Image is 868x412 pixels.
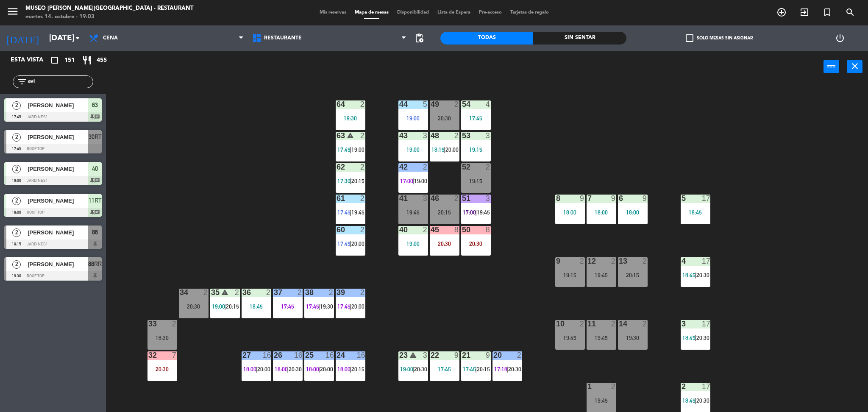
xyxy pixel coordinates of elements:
span: | [350,240,351,247]
i: warning [221,289,228,296]
span: Pre-acceso [475,10,506,15]
div: 17:45 [273,303,303,309]
span: 2 [12,197,21,205]
span: 20:30 [289,366,302,373]
div: 18:45 [681,209,710,215]
span: 20:00 [445,146,459,153]
div: 19:30 [336,115,365,121]
div: 9 [454,351,459,359]
span: 20:00 [351,240,364,247]
div: 2 [203,289,209,296]
span: | [318,303,320,310]
span: Mis reservas [315,10,351,15]
span: 18:45 [682,397,696,404]
span: | [224,303,226,310]
i: menu [6,5,19,18]
span: pending_actions [414,33,424,43]
span: 17:45 [337,240,351,247]
div: 19:45 [555,335,585,341]
div: 2 [580,320,585,328]
span: 17:45 [337,303,351,310]
span: 19:45 [351,209,364,216]
div: 2 [423,163,428,171]
div: 19:15 [461,147,491,153]
span: 20:00 [351,303,364,310]
div: 18:45 [242,303,271,309]
span: | [444,146,445,153]
div: 3 [486,132,491,139]
span: Cena [103,35,118,41]
span: | [695,397,696,404]
span: | [350,209,351,216]
i: restaurant [82,55,92,65]
div: 2 [486,163,491,171]
span: 20:30 [414,366,427,373]
div: 18:00 [618,209,648,215]
span: 20:30 [696,272,709,278]
span: 2 [12,260,21,269]
div: 19:15 [555,272,585,278]
span: Lista de Espera [433,10,475,15]
input: Filtrar por nombre... [27,77,93,86]
div: 8 [486,226,491,234]
span: | [350,146,351,153]
div: 2 [643,320,648,328]
div: 4 [486,100,491,108]
span: 40 [92,164,98,174]
div: 17 [702,257,710,265]
span: Restaurante [264,35,302,41]
span: 18:00 [275,366,288,373]
div: Esta vista [4,55,61,65]
div: 2 [611,320,616,328]
div: 17 [702,195,710,202]
span: 20:00 [257,366,270,373]
div: 3 [423,132,428,139]
i: power_input [826,61,837,71]
i: warning [409,351,417,359]
div: 2 [266,289,271,296]
i: filter_list [17,77,27,87]
i: exit_to_app [799,7,810,17]
div: martes 14. octubre - 19:03 [25,13,193,21]
div: 2 [423,226,428,234]
div: 19:45 [587,272,616,278]
div: 16 [294,351,303,359]
div: Todas [440,32,533,45]
div: 2 [611,257,616,265]
span: check_box_outline_blank [686,34,693,42]
span: 17:18 [494,366,507,373]
div: 19:30 [618,335,648,341]
div: 20:15 [430,209,459,215]
span: 20:15 [226,303,239,310]
div: 20:30 [461,241,491,247]
div: 19:00 [398,241,428,247]
i: power_settings_new [835,33,845,43]
div: 9 [486,351,491,359]
span: | [475,209,477,216]
span: [PERSON_NAME] [28,164,88,173]
div: 7 [172,351,177,359]
span: Mapa de mesas [351,10,393,15]
div: 20:30 [430,241,459,247]
div: 2 [172,320,177,328]
span: 88RR [88,259,102,269]
div: 17:45 [430,366,459,372]
span: | [475,366,477,373]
